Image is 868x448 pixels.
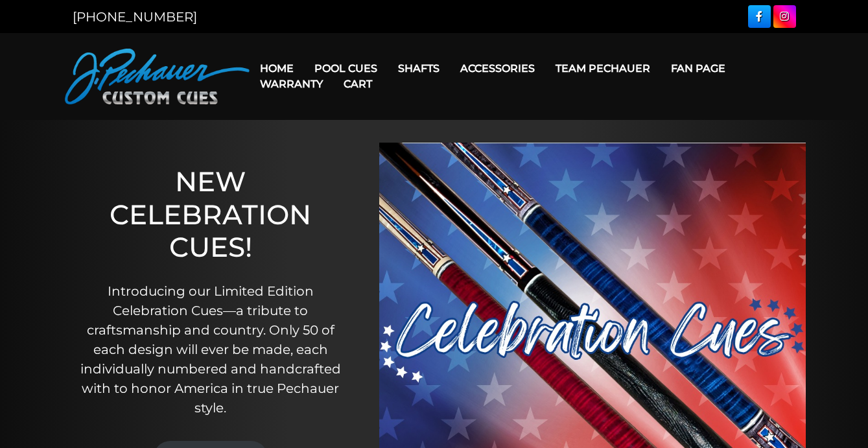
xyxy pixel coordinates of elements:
a: Shafts [388,52,450,85]
a: Cart [333,67,382,100]
img: Pechauer Custom Cues [65,49,250,104]
a: Warranty [250,67,333,100]
a: Fan Page [661,52,736,85]
a: Accessories [450,52,545,85]
h1: NEW CELEBRATION CUES! [71,165,349,263]
a: [PHONE_NUMBER] [73,9,197,25]
a: Home [250,52,304,85]
a: Pool Cues [304,52,388,85]
a: Team Pechauer [545,52,661,85]
p: Introducing our Limited Edition Celebration Cues—a tribute to craftsmanship and country. Only 50 ... [71,281,349,418]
